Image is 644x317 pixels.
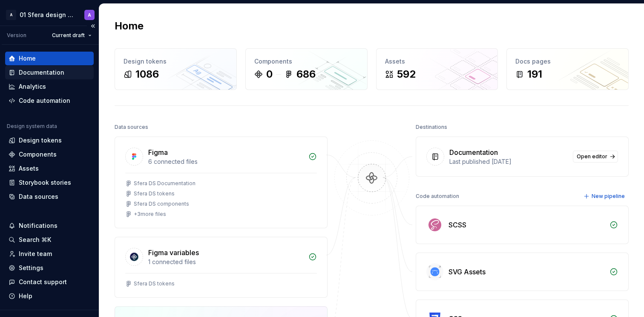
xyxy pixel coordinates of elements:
[7,32,26,39] div: Version
[19,221,57,230] div: Notifications
[5,162,94,175] a: Assets
[19,264,43,272] div: Settings
[19,164,39,173] div: Assets
[5,219,94,233] button: Notifications
[506,48,629,90] a: Docs pages191
[19,68,64,77] div: Documentation
[7,123,57,130] div: Design system data
[134,190,175,197] div: Sfera DS tokens
[88,12,91,18] div: A
[266,67,273,81] div: 0
[148,247,199,258] div: Figma variables
[19,54,36,63] div: Home
[134,201,189,207] div: Sfera DS components
[448,267,486,277] div: SVG Assets
[19,150,57,159] div: Components
[5,176,94,189] a: Storybook stories
[245,48,368,90] a: Components0686
[19,292,32,300] div: Help
[19,82,46,91] div: Analytics
[592,193,625,200] span: New pipeline
[5,275,94,289] button: Contact support
[397,67,416,81] div: 592
[20,11,74,19] div: 01 Sfera design system
[115,137,328,228] a: Figma6 connected filesSfera DS DocumentationSfera DS tokensSfera DS components+3more files
[19,236,51,244] div: Search ⌘K
[48,29,95,41] button: Current draft
[5,233,94,247] button: Search ⌘K
[19,278,67,286] div: Contact support
[5,94,94,108] a: Code automation
[416,190,459,202] div: Code automation
[148,147,168,157] div: Figma
[135,67,159,81] div: 1086
[115,121,148,133] div: Data sources
[254,57,359,66] div: Components
[19,178,71,187] div: Storybook stories
[385,57,489,66] div: Assets
[5,190,94,204] a: Data sources
[148,157,303,166] div: 6 connected files
[19,96,70,105] div: Code automation
[449,157,568,166] div: Last published [DATE]
[2,6,97,24] button: A01 Sfera design systemA
[134,280,175,287] div: Sfera DS tokens
[5,80,94,93] a: Analytics
[5,52,94,65] a: Home
[19,250,52,258] div: Invite team
[52,32,85,39] span: Current draft
[448,220,466,230] div: SCSS
[5,289,94,303] button: Help
[134,211,166,218] div: + 3 more files
[115,237,328,298] a: Figma variables1 connected filesSfera DS tokens
[5,66,94,79] a: Documentation
[19,192,58,201] div: Data sources
[581,190,629,202] button: New pipeline
[376,48,498,90] a: Assets592
[124,57,228,66] div: Design tokens
[115,19,144,33] h2: Home
[134,180,195,187] div: Sfera DS Documentation
[5,134,94,147] a: Design tokens
[573,151,618,163] a: Open editor
[87,20,99,32] button: Collapse sidebar
[515,57,620,66] div: Docs pages
[148,258,303,266] div: 1 connected files
[115,48,237,90] a: Design tokens1086
[19,136,62,145] div: Design tokens
[5,261,94,275] a: Settings
[527,67,542,81] div: 191
[449,147,498,157] div: Documentation
[416,121,447,133] div: Destinations
[296,67,316,81] div: 686
[577,153,607,160] span: Open editor
[5,247,94,261] a: Invite team
[6,10,16,20] div: A
[5,148,94,161] a: Components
